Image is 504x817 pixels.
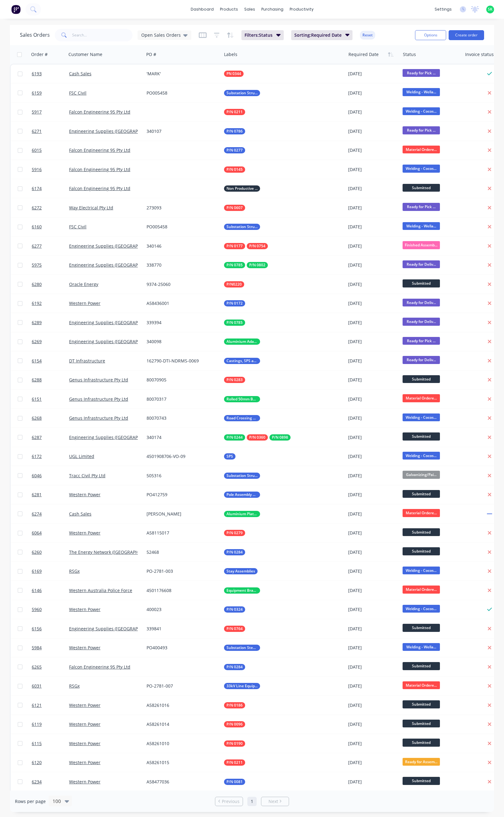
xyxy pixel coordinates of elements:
span: 6120 [32,759,42,766]
a: 6154 [32,352,69,370]
a: 6064 [32,524,69,542]
a: 6234 [32,773,69,791]
span: Submitted [403,432,440,440]
a: 6193 [32,64,69,83]
button: Equipment Brackets [224,587,260,594]
span: P/N 0898 [272,434,288,441]
span: 6031 [32,683,42,689]
a: 6288 [32,371,69,389]
button: Castings, SPS and Buy In [224,358,260,364]
a: 6121 [32,696,69,715]
a: Western Power [69,702,100,708]
a: Oracle Energy [69,281,98,287]
button: P/N 0284 [224,549,245,555]
a: The Energy Network ([GEOGRAPHIC_DATA]) Pty Ltd [69,549,173,555]
button: PN 0344 [224,71,244,77]
img: Factory [11,5,21,14]
div: [DATE] [348,128,398,134]
a: Western Power [69,300,100,306]
span: 6172 [32,453,42,460]
button: Substation Steel & Ali [224,645,260,651]
a: Engineering Supplies ([GEOGRAPHIC_DATA]) Pty Ltd [69,243,175,249]
a: 6119 [32,715,69,734]
a: Western Power [69,740,100,746]
a: 6046 [32,466,69,485]
span: Rolled 50mm Bars [226,396,258,402]
button: P/N 0177P/N 0754 [224,243,268,249]
a: 5975 [32,256,69,274]
span: P/N 0802 [249,262,265,268]
span: 6064 [32,530,42,536]
div: [DATE] [348,434,398,441]
button: P/N 0786 [224,128,245,134]
button: P/N 0283 [224,377,245,383]
span: 6289 [32,320,42,326]
span: 6121 [32,702,42,708]
button: Reset [360,31,375,40]
a: Falcon Engineering 95 Pty Ltd [69,166,130,172]
span: Filters: Status [245,32,273,38]
div: 340174 [147,434,216,441]
button: P/N 0785P/N 0802 [224,262,268,268]
span: 6269 [32,338,42,345]
button: Substation Structural Steel [224,224,260,230]
div: settings [432,5,455,14]
a: Western Power [69,530,100,536]
span: Ready for Deliv... [403,299,440,306]
a: Western Power [69,606,100,612]
button: Aluminium Adaptor Plates [224,338,260,345]
a: Falcon Engineering 95 Pty Ltd [69,185,130,191]
div: [DATE] [348,166,398,173]
span: Finished Assemb... [403,241,440,249]
a: 5960 [32,600,69,619]
a: Page 1 is your current page [247,797,257,806]
span: Ready for Pick ... [403,69,440,77]
span: Material Ordere... [403,586,440,593]
span: Welding - Cocos... [403,107,440,115]
span: Welding - Cocos... [403,165,440,172]
div: 52468 [147,549,216,555]
div: sales [241,5,258,14]
a: 5916 [32,160,69,179]
a: Genus Infrastructure Pty Ltd [69,396,128,402]
span: 6169 [32,568,42,574]
a: 6115 [32,734,69,753]
a: Engineering Supplies ([GEOGRAPHIC_DATA]) Pty Ltd [69,262,175,268]
div: 339394 [147,320,216,326]
span: Previous [222,798,240,805]
button: P/N 0172 [224,300,245,306]
span: Sorting: Required Date [294,32,342,38]
button: P/N 0190 [224,740,245,747]
div: [DATE] [348,568,398,574]
span: Ready for Pick ... [403,126,440,134]
div: PO412759 [147,492,216,498]
div: A58436001 [147,300,216,306]
div: [PERSON_NAME] [147,511,216,517]
div: 80070317 [147,396,216,402]
div: 80070905 [147,377,216,383]
span: Material Ordere... [403,394,440,402]
div: 9374-25060 [147,281,216,287]
a: 5917 [32,103,69,121]
button: P/N 0764 [224,626,245,632]
div: 340098 [147,338,216,345]
span: Road Crossing Signs [226,415,258,421]
div: products [217,5,241,14]
a: 6172 [32,447,69,466]
div: [DATE] [348,396,398,402]
span: P/N 0764 [226,626,243,632]
a: Engineering Supplies ([GEOGRAPHIC_DATA]) Pty Ltd [69,128,175,134]
span: Submitted [403,184,440,192]
span: P/N0220 [226,281,242,287]
span: 6115 [32,740,42,747]
span: Material Ordere... [403,146,440,153]
button: P/N 0324 [224,606,245,613]
button: P/N 0186 [224,702,245,708]
button: Create order [449,30,484,40]
div: Required Date [348,51,379,58]
span: Ready for Deliv... [403,260,440,268]
div: A58115017 [147,530,216,536]
div: [DATE] [348,109,398,115]
span: Equipment Brackets [226,587,258,594]
span: 6156 [32,626,42,632]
